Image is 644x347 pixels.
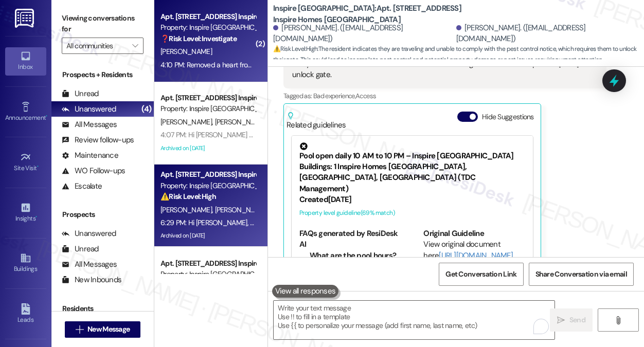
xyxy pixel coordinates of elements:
[273,45,317,53] strong: ⚠️ Risk Level: High
[439,250,516,261] a: [URL][DOMAIN_NAME]…
[132,42,138,50] i: 
[62,166,125,176] div: WO Follow-ups
[557,316,565,324] i: 
[159,229,257,242] div: Archived on [DATE]
[160,117,215,126] span: [PERSON_NAME]
[35,213,37,221] span: •
[160,47,212,56] span: [PERSON_NAME]
[550,308,593,332] button: Send
[51,69,154,80] div: Prospects + Residents
[62,181,102,192] div: Escalate
[160,11,256,22] div: Apt. [STREET_ADDRESS] Inspire Homes [GEOGRAPHIC_DATA]
[65,321,141,338] button: New Message
[160,22,256,33] div: Property: Inspire [GEOGRAPHIC_DATA]
[66,38,127,54] input: All communities
[62,104,116,115] div: Unanswered
[287,112,346,131] div: Related guidelines
[62,10,144,38] label: Viewing conversations for
[355,92,376,100] span: Access
[5,149,46,176] a: Site Visit •
[160,103,256,114] div: Property: Inspire [GEOGRAPHIC_DATA]
[62,135,134,145] div: Review follow-ups
[313,92,355,100] span: Bad experience ,
[62,150,118,161] div: Maintenance
[62,275,121,285] div: New Inbounds
[5,300,46,328] a: Leads
[310,250,401,261] li: What are the pool hours?
[535,269,627,280] span: Share Conversation via email
[299,194,525,205] div: Created [DATE]
[62,88,99,99] div: Unread
[456,23,637,45] div: [PERSON_NAME]. ([EMAIL_ADDRESS][DOMAIN_NAME])
[62,228,116,239] div: Unanswered
[423,239,525,261] div: View original document here
[51,209,154,220] div: Prospects
[87,324,130,335] span: New Message
[423,228,484,239] b: Original Guideline
[159,142,257,155] div: Archived on [DATE]
[51,303,154,314] div: Residents
[273,23,454,45] div: [PERSON_NAME]. ([EMAIL_ADDRESS][DOMAIN_NAME])
[160,192,216,201] strong: ⚠️ Risk Level: High
[273,3,479,25] b: Inspire [GEOGRAPHIC_DATA]: Apt. [STREET_ADDRESS] Inspire Homes [GEOGRAPHIC_DATA]
[62,259,117,270] div: All Messages
[274,301,554,339] textarea: To enrich screen reader interactions, please activate Accessibility in Grammarly extension settings
[299,228,398,249] b: FAQs generated by ResiDesk AI
[614,316,622,324] i: 
[215,205,266,214] span: [PERSON_NAME]
[160,205,215,214] span: [PERSON_NAME]
[62,119,117,130] div: All Messages
[299,208,525,218] div: Property level guideline ( 69 % match)
[482,112,534,122] label: Hide Suggestions
[283,88,606,103] div: Tagged as:
[62,244,99,254] div: Unread
[15,9,36,28] img: ResiDesk Logo
[160,258,256,269] div: Apt. [STREET_ADDRESS] Inspire Homes [GEOGRAPHIC_DATA]
[529,263,634,286] button: Share Conversation via email
[76,325,83,334] i: 
[160,93,256,103] div: Apt. [STREET_ADDRESS] Inspire Homes [GEOGRAPHIC_DATA]
[215,117,266,126] span: [PERSON_NAME]
[299,142,525,195] div: Pool open daily 10 AM to 10 PM – Inspire [GEOGRAPHIC_DATA] Buildings: 1 Inspire Homes [GEOGRAPHIC...
[273,44,644,66] span: : The resident indicates they are traveling and unable to comply with the pest control notice, wh...
[160,269,256,280] div: Property: Inspire [GEOGRAPHIC_DATA]
[160,169,256,180] div: Apt. [STREET_ADDRESS] Inspire Homes [GEOGRAPHIC_DATA]
[569,315,585,325] span: Send
[445,269,516,280] span: Get Conversation Link
[160,34,237,43] strong: ❓ Risk Level: Investigate
[160,180,256,191] div: Property: Inspire [GEOGRAPHIC_DATA]
[139,101,154,117] div: (4)
[5,199,46,227] a: Insights •
[439,263,523,286] button: Get Conversation Link
[5,47,46,75] a: Inbox
[5,249,46,277] a: Buildings
[292,59,590,81] div: Sorry we did not receive notice in time we are traveling and will not arrive prior to [DATE] to u...
[37,163,39,170] span: •
[46,113,47,120] span: •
